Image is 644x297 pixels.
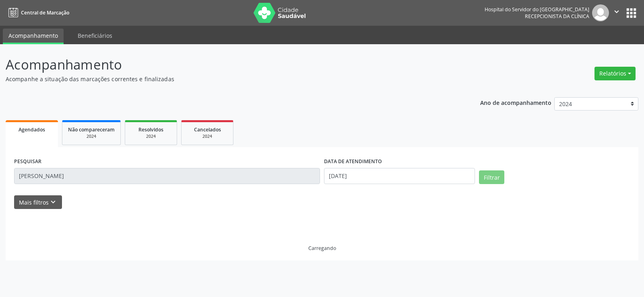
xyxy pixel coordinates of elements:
[131,133,171,139] div: 2024
[6,6,69,19] a: Central de Marcação
[592,4,609,21] img: img
[594,67,636,80] button: Relatórios
[14,156,41,168] label: PESQUISAR
[49,198,58,207] i: keyboard_arrow_down
[525,13,589,20] span: Recepcionista da clínica
[21,9,69,16] span: Central de Marcação
[72,29,118,43] a: Beneficiários
[624,6,638,20] button: apps
[68,126,115,133] span: Não compareceram
[194,126,221,133] span: Cancelados
[324,156,382,168] label: DATA DE ATENDIMENTO
[187,133,227,139] div: 2024
[3,29,64,44] a: Acompanhamento
[68,133,115,139] div: 2024
[14,168,320,184] input: Nome, código do beneficiário ou CPF
[138,126,163,133] span: Resolvidos
[612,7,621,16] i: 
[6,75,448,83] p: Acompanhe a situação das marcações correntes e finalizadas
[480,97,551,107] p: Ano de acompanhamento
[14,195,62,209] button: Mais filtroskeyboard_arrow_down
[609,4,624,21] button: 
[19,126,45,133] span: Agendados
[308,245,336,252] div: Carregando
[324,168,475,184] input: Selecione um intervalo
[479,170,504,184] button: Filtrar
[6,55,448,75] p: Acompanhamento
[485,6,589,13] div: Hospital do Servidor do [GEOGRAPHIC_DATA]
